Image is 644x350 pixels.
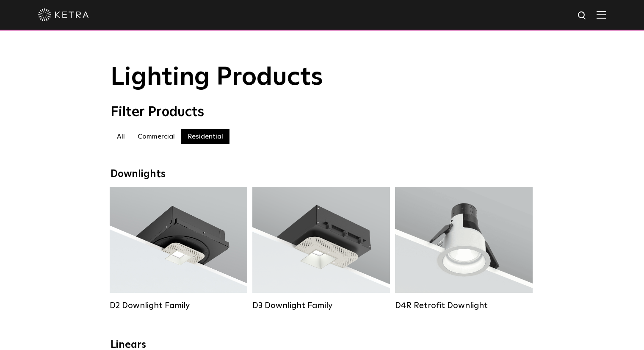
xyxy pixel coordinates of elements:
a: D2 Downlight Family Lumen Output:1200Colors:White / Black / Gloss Black / Silver / Bronze / Silve... [110,187,247,311]
img: Hamburger%20Nav.svg [597,11,606,19]
a: D4R Retrofit Downlight Lumen Output:800Colors:White / BlackBeam Angles:15° / 25° / 40° / 60°Watta... [395,187,533,311]
label: Residential [181,129,229,144]
div: Downlights [111,168,534,181]
div: D4R Retrofit Downlight [395,300,533,311]
img: ketra-logo-2019-white [38,8,89,21]
div: Filter Products [111,104,534,120]
img: search icon [577,11,588,21]
label: All [111,129,131,144]
div: D3 Downlight Family [252,300,390,311]
label: Commercial [131,129,181,144]
a: D3 Downlight Family Lumen Output:700 / 900 / 1100Colors:White / Black / Silver / Bronze / Paintab... [252,187,390,311]
span: Lighting Products [111,65,323,90]
div: D2 Downlight Family [110,300,247,311]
